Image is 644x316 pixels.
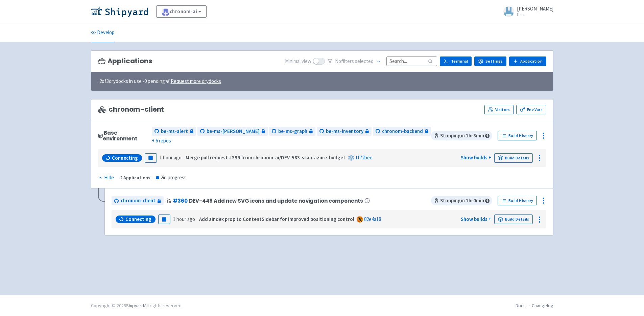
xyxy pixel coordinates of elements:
a: be-ms-inventory [317,127,372,136]
a: Build Details [494,153,533,163]
a: Docs [516,302,526,309]
a: chronom-backend [373,127,431,136]
a: Develop [91,23,115,42]
a: Shipyard [126,302,144,309]
div: 2 in progress [156,174,187,182]
span: Stopping in 1 hr 8 min [431,131,492,140]
span: be-ms-alert [161,128,188,135]
a: be-ms-alert [152,127,196,136]
a: 82e4a18 [364,216,381,222]
time: 1 hour ago [173,216,195,222]
a: Build History [498,196,537,205]
span: No filter s [335,58,374,65]
div: 2 Applications [120,174,150,182]
a: chronom-client [112,196,164,205]
a: Env Vars [516,105,546,114]
span: Minimal view [285,58,311,65]
span: Connecting [112,155,138,161]
a: Terminal [440,57,472,66]
div: Base environment [98,130,149,142]
span: 2 of 3 drydocks in use - 0 pending [99,77,221,85]
div: Copyright © 2025 All rights reserved. [91,302,183,309]
button: Hide [98,174,115,182]
button: Pause [145,153,157,163]
span: Connecting [125,216,151,223]
span: chronom-client [121,197,156,205]
a: be-ms-graph [269,127,315,136]
a: Visitors [484,105,514,114]
a: Build Details [494,215,533,224]
u: Request more drydocks [171,78,221,84]
span: chronom-client [98,106,164,113]
time: 1 hour ago [160,154,182,161]
a: 1f72bee [355,154,373,161]
a: Changelog [532,302,553,309]
span: selected [355,58,374,64]
span: chronom-backend [382,128,423,135]
input: Search... [386,57,437,66]
a: Application [509,57,546,66]
a: chronom-ai [156,5,207,18]
strong: Merge pull request #399 from chronom-ai/DEV-583-scan-azure-budget [186,154,345,161]
span: be-ms-graph [278,128,307,135]
span: DEV-448 Add new SVG icons and update navigation components [189,198,363,204]
div: Hide [98,174,114,182]
strong: Add zIndex prop to ContentSidebar for improved positioning control [199,216,354,222]
span: be-ms-inventory [326,128,363,135]
a: #360 [173,197,188,204]
span: be-ms-[PERSON_NAME] [207,128,260,135]
img: Shipyard logo [91,6,148,17]
span: [PERSON_NAME] [517,5,553,12]
a: Build History [498,131,537,140]
a: Show builds + [461,154,492,161]
a: Settings [474,57,506,66]
span: Stopping in 1 hr 0 min [431,196,492,205]
a: be-ms-[PERSON_NAME] [197,127,268,136]
span: + 6 repos [152,137,171,145]
a: Show builds + [461,216,492,222]
h3: Applications [98,57,152,65]
button: Pause [158,215,170,224]
a: [PERSON_NAME] User [499,6,553,17]
small: User [517,13,553,17]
